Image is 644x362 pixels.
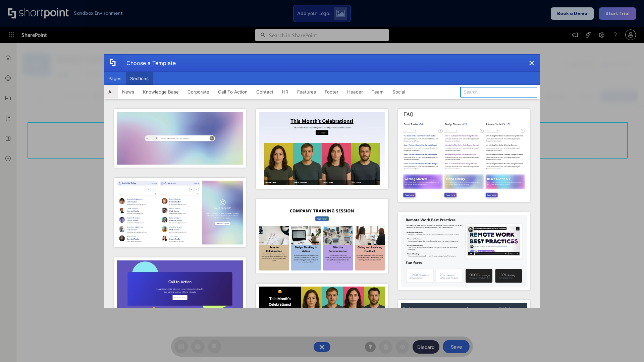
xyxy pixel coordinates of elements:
[126,72,153,85] button: Sections
[121,55,176,71] div: Choose a Template
[388,85,410,99] button: Social
[118,85,139,99] button: News
[104,72,126,85] button: Pages
[460,87,537,98] input: Search
[104,54,540,308] div: template selector
[139,85,183,99] button: Knowledge Base
[214,85,252,99] button: Call To Action
[183,85,214,99] button: Corporate
[320,85,343,99] button: Footer
[367,85,388,99] button: Team
[104,85,118,99] button: All
[278,85,293,99] button: HR
[252,85,278,99] button: Contact
[343,85,367,99] button: Header
[610,330,644,362] iframe: Chat Widget
[293,85,320,99] button: Features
